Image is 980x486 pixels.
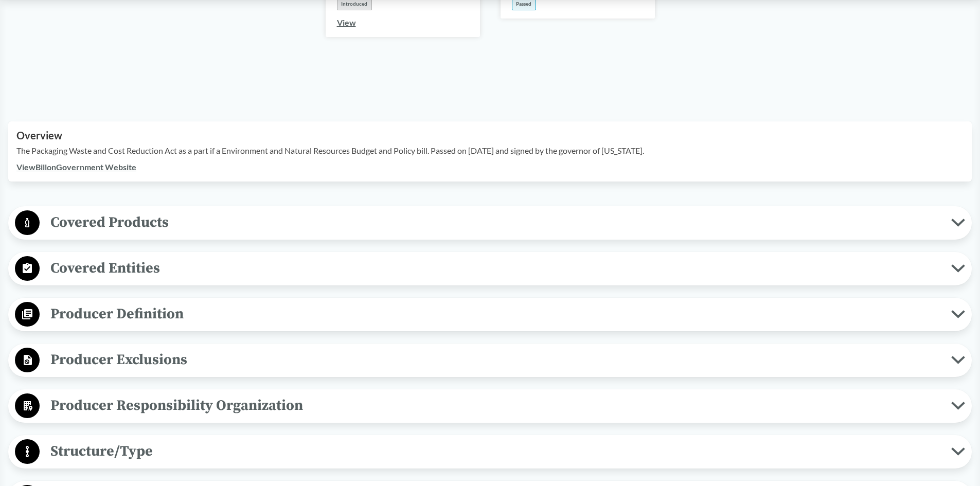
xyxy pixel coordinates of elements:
[40,302,951,326] span: Producer Definition
[40,394,951,417] span: Producer Responsibility Organization
[12,256,968,282] button: Covered Entities
[12,210,968,236] button: Covered Products
[12,439,968,465] button: Structure/Type
[12,347,968,373] button: Producer Exclusions
[16,145,964,157] p: The Packaging Waste and Cost Reduction Act as a part if a Environment and Natural Resources Budge...
[40,348,951,371] span: Producer Exclusions
[337,17,356,27] a: View
[40,440,951,463] span: Structure/Type
[16,130,964,141] h2: Overview
[40,257,951,280] span: Covered Entities
[16,162,136,172] a: ViewBillonGovernment Website
[12,301,968,328] button: Producer Definition
[12,393,968,419] button: Producer Responsibility Organization
[40,211,951,234] span: Covered Products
